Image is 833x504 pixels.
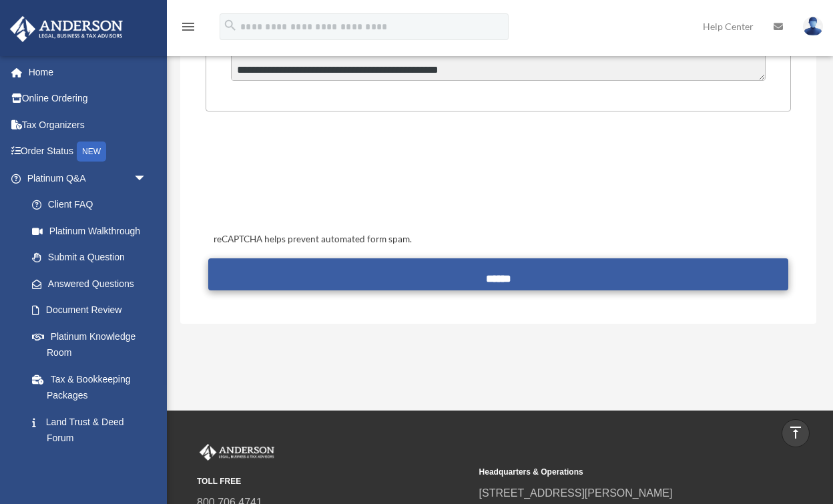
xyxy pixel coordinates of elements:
div: NEW [77,142,106,162]
a: Tax Organizers [9,111,167,138]
img: User Pic [803,17,823,36]
a: Tax & Bookkeeping Packages [19,366,167,409]
a: Platinum Walkthrough [19,218,167,244]
i: menu [180,19,196,35]
iframe: reCAPTCHA [210,153,412,205]
a: Portal Feedback [19,451,167,478]
a: Client FAQ [19,192,167,218]
i: search [223,18,238,33]
a: Land Trust & Deed Forum [19,409,167,451]
a: Answered Questions [19,270,167,297]
a: Platinum Knowledge Room [19,323,167,366]
div: reCAPTCHA helps prevent automated form spam. [208,232,788,248]
a: menu [180,23,196,35]
small: Headquarters & Operations [479,465,752,479]
img: Anderson Advisors Platinum Portal [6,16,127,42]
i: vertical_align_top [788,425,804,441]
a: Document Review [19,297,167,324]
small: TOLL FREE [197,475,470,489]
a: Order StatusNEW [9,138,167,166]
a: vertical_align_top [782,419,810,447]
a: Platinum Q&Aarrow_drop_down [9,165,167,192]
a: Online Ordering [9,85,167,112]
img: Anderson Advisors Platinum Portal [197,444,277,461]
a: Home [9,59,167,85]
a: Submit a Question [19,244,160,271]
span: arrow_drop_down [133,165,160,192]
a: [STREET_ADDRESS][PERSON_NAME] [479,487,673,499]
